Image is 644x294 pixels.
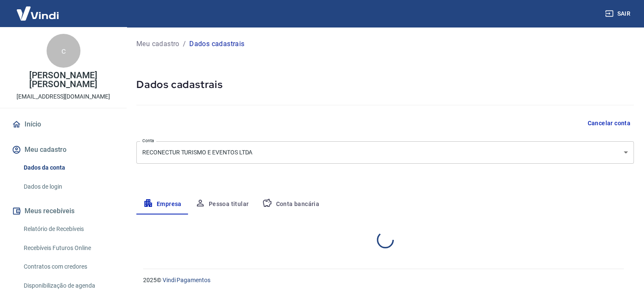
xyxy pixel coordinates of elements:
a: Início [10,115,116,134]
div: RECONECTUR TURISMO E EVENTOS LTDA [136,141,634,164]
a: Recebíveis Futuros Online [20,239,116,257]
p: 2025 © [143,276,624,285]
button: Cancelar conta [584,115,634,131]
img: Vindi [10,0,65,26]
button: Sair [603,6,634,22]
button: Meus recebíveis [10,202,116,220]
a: Vindi Pagamentos [163,277,210,283]
button: Pessoa titular [188,194,256,214]
a: Dados de login [20,178,116,195]
p: / [183,39,186,49]
a: Meu cadastro [136,39,180,49]
button: Conta bancária [255,194,326,214]
p: Dados cadastrais [189,39,244,49]
p: [EMAIL_ADDRESS][DOMAIN_NAME] [17,92,110,101]
label: Conta [142,137,154,144]
h5: Dados cadastrais [136,78,634,91]
a: Contratos com credores [20,258,116,275]
button: Meu cadastro [10,140,116,159]
a: Relatório de Recebíveis [20,220,116,238]
a: Dados da conta [20,159,116,176]
p: [PERSON_NAME] [PERSON_NAME] [7,71,120,89]
div: c [47,34,80,68]
button: Empresa [136,194,188,214]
